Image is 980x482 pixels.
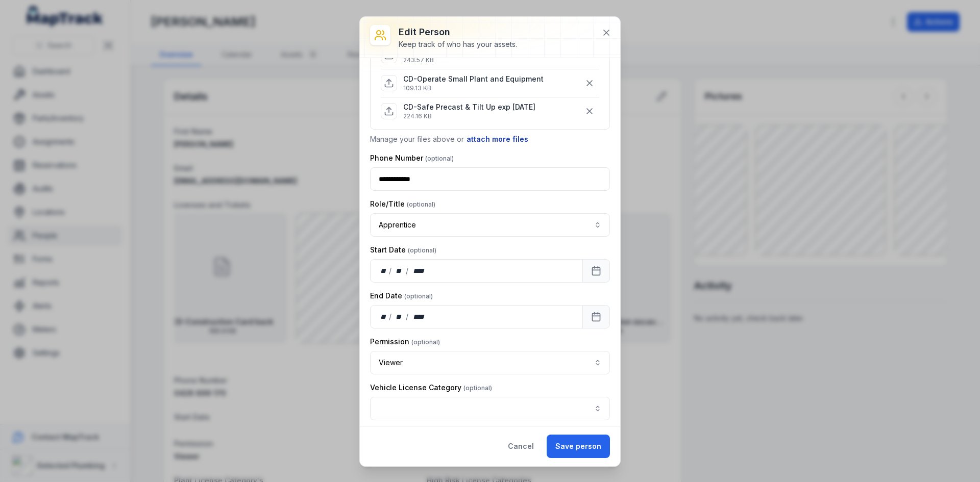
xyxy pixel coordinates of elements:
[582,305,610,328] button: Calendar
[582,259,610,283] button: Calendar
[379,266,389,276] div: day,
[403,84,544,92] p: 109.13 KB
[403,102,535,112] p: CD-Safe Precast & Tilt Up exp [DATE]
[393,312,406,322] div: month,
[379,312,389,322] div: day,
[370,291,433,301] label: End Date
[399,25,517,39] h3: Edit person
[389,266,393,276] div: /
[466,134,529,145] button: attach more files
[370,213,610,237] button: Apprentice
[406,266,409,276] div: /
[403,56,531,64] p: 243.57 KB
[393,266,406,276] div: month,
[370,153,454,163] label: Phone Number
[499,435,543,458] button: Cancel
[370,383,492,393] label: Vehicle License Category
[406,312,409,322] div: /
[409,266,428,276] div: year,
[389,312,393,322] div: /
[370,337,440,347] label: Permission
[547,435,610,458] button: Save person
[370,245,436,255] label: Start Date
[370,351,610,374] button: Viewer
[370,199,435,209] label: Role/Title
[370,134,610,145] p: Manage your files above or
[403,112,535,120] p: 224.16 KB
[409,312,428,322] div: year,
[399,39,517,49] div: Keep track of who has your assets.
[403,74,544,84] p: CD-Operate Small Plant and Equipment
